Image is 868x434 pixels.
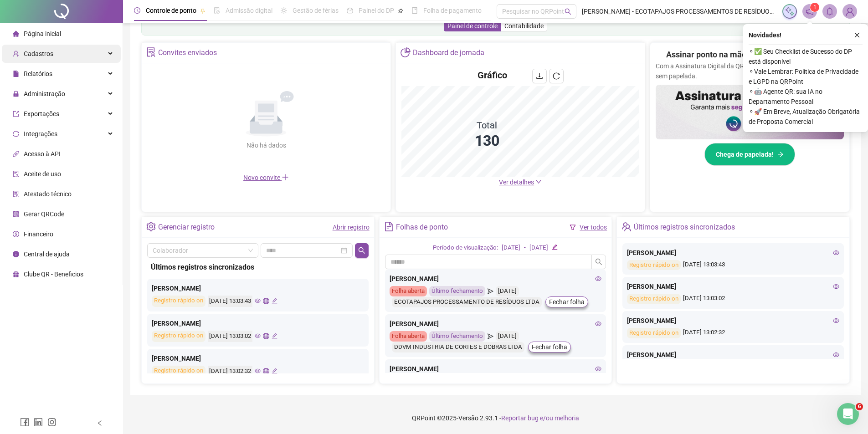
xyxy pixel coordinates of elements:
[263,333,269,339] span: global
[488,331,493,342] span: send
[396,220,448,235] div: Folhas de ponto
[152,366,205,377] div: Registro rápido on
[549,297,585,307] span: Fechar folha
[34,418,43,427] span: linkedin
[570,224,576,230] span: filter
[24,130,57,138] span: Integrações
[532,342,567,352] span: Fechar folha
[13,170,19,177] span: audit
[565,8,571,15] span: search
[359,7,394,14] span: Painel do DP
[627,294,681,304] div: Registro rápido on
[704,143,795,166] button: Chega de papelada!
[552,244,558,250] span: edit
[478,69,507,82] h4: Gráfico
[536,72,543,80] span: download
[627,316,839,326] div: [PERSON_NAME]
[13,30,19,36] span: home
[358,247,365,254] span: search
[785,6,795,16] img: sparkle-icon.fc2bf0ac1784a2077858766a79e2daf3.svg
[24,271,83,278] span: Clube QR - Beneficios
[627,281,839,291] div: [PERSON_NAME]
[833,352,839,358] span: eye
[272,368,277,374] span: edit
[255,333,261,339] span: eye
[293,7,339,14] span: Gestão de férias
[749,46,863,66] span: ⚬ ✅ Seu Checklist de Sucesso do DP está disponível
[656,85,844,139] img: banner%2F02c71560-61a6-44d4-94b9-c8ab97240462.png
[347,7,353,14] span: dashboard
[152,353,364,363] div: [PERSON_NAME]
[595,258,602,266] span: search
[152,318,364,328] div: [PERSON_NAME]
[535,179,542,185] span: down
[151,261,365,273] div: Últimos registros sincronizados
[13,210,19,217] span: qrcode
[263,298,269,304] span: global
[24,250,70,258] span: Central de ajuda
[496,286,519,296] div: [DATE]
[243,174,289,181] span: Novo convite
[595,276,601,282] span: eye
[24,70,52,77] span: Relatórios
[749,107,863,127] span: ⚬ 🚀 Em Breve, Atualização Obrigatória de Proposta Comercial
[833,317,839,324] span: eye
[423,7,482,14] span: Folha de pagamento
[13,230,19,237] span: dollar
[666,48,833,61] h2: Assinar ponto na mão? Isso ficou no passado!
[627,328,681,338] div: Registro rápido on
[272,333,277,339] span: edit
[833,283,839,290] span: eye
[13,50,19,56] span: user-add
[627,328,839,338] div: [DATE] 13:02:32
[496,331,519,342] div: [DATE]
[627,260,681,271] div: Registro rápido on
[749,66,863,87] span: ⚬ Vale Lembrar: Política de Privacidade e LGPD na QRPoint
[208,296,252,307] div: [DATE] 13:03:43
[595,366,601,372] span: eye
[20,418,29,427] span: facebook
[146,222,156,231] span: setting
[813,4,817,10] span: 1
[398,8,403,14] span: pushpin
[272,298,277,304] span: edit
[390,364,602,374] div: [PERSON_NAME]
[627,294,839,304] div: [DATE] 13:03:02
[208,366,252,377] div: [DATE] 13:02:32
[208,331,252,342] div: [DATE] 13:03:02
[502,243,520,253] div: [DATE]
[777,151,784,158] span: arrow-right
[24,230,53,238] span: Financeiro
[390,286,427,296] div: Folha aberta
[411,7,418,14] span: book
[433,243,498,253] div: Período de visualização:
[134,7,140,14] span: clock-circle
[282,174,289,181] span: plus
[627,248,839,258] div: [PERSON_NAME]
[843,5,857,18] img: 81269
[226,7,272,14] span: Admissão digital
[856,403,863,410] span: 6
[749,87,863,107] span: ⚬ 🤖 Agente QR: sua IA no Departamento Pessoal
[224,140,308,150] div: Não há dados
[13,70,19,77] span: file
[263,368,269,374] span: global
[13,271,19,277] span: gift
[13,150,19,157] span: api
[401,47,410,57] span: pie-chart
[504,22,544,30] span: Contabilidade
[458,414,478,422] span: Versão
[255,368,261,374] span: eye
[97,420,103,426] span: left
[749,30,781,40] span: Novidades !
[488,286,493,296] span: send
[529,243,548,253] div: [DATE]
[501,414,579,422] span: Reportar bug e/ou melhoria
[24,50,53,57] span: Cadastros
[580,224,607,231] a: Ver todos
[854,32,860,38] span: close
[528,342,571,352] button: Fechar folha
[158,220,215,235] div: Gerenciar registro
[24,110,59,117] span: Exportações
[499,179,542,186] a: Ver detalhes down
